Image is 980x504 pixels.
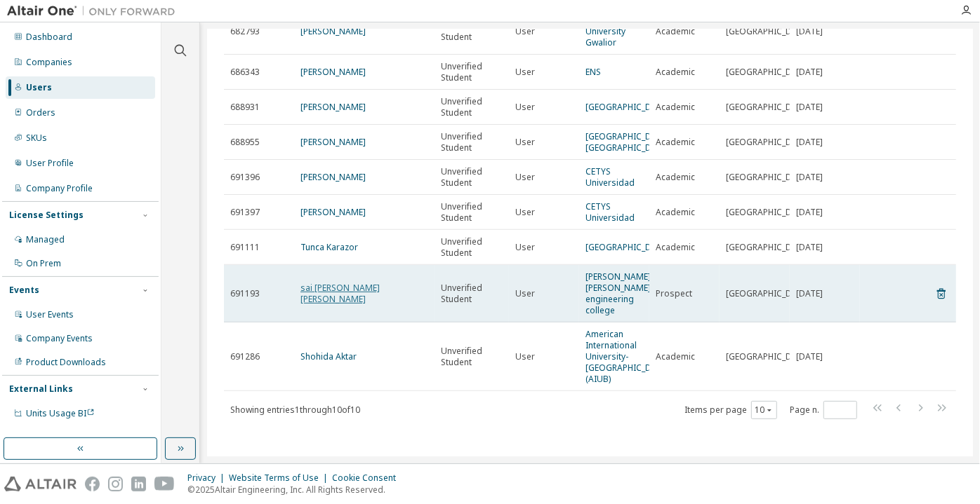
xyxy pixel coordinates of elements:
[656,67,695,78] span: Academic
[300,25,366,37] a: [PERSON_NAME]
[585,165,635,189] a: CETYS Universidad
[796,288,823,299] span: [DATE]
[755,404,774,416] button: 10
[9,285,39,296] div: Events
[230,242,260,253] span: 691111
[4,477,77,491] img: altair_logo.svg
[585,66,601,78] a: ENS
[441,236,503,259] span: Unverified Student
[26,234,65,245] div: Managed
[332,472,404,484] div: Cookie Consent
[790,401,857,419] span: Page n.
[726,242,810,253] span: [GEOGRAPHIC_DATA]
[656,207,695,218] span: Academic
[441,61,503,83] span: Unverified Student
[26,309,74,320] div: User Events
[26,107,55,118] div: Orders
[515,137,535,148] span: User
[796,207,823,218] span: [DATE]
[656,242,695,253] span: Academic
[26,258,61,269] div: On Prem
[585,241,670,253] a: [GEOGRAPHIC_DATA]
[515,242,535,253] span: User
[300,241,358,253] a: Tunca Karazor
[26,357,106,368] div: Product Downloads
[26,132,47,144] div: SKUs
[656,172,695,183] span: Academic
[726,172,810,183] span: [GEOGRAPHIC_DATA]
[230,404,360,416] span: Showing entries 1 through 10 of 10
[684,401,777,419] span: Items per page
[300,101,366,113] a: [PERSON_NAME]
[230,67,260,78] span: 686343
[131,477,146,491] img: linkedin.svg
[585,130,672,154] a: [GEOGRAPHIC_DATA], [GEOGRAPHIC_DATA]
[187,472,229,484] div: Privacy
[726,137,810,148] span: [GEOGRAPHIC_DATA]
[229,472,332,484] div: Website Terms of Use
[26,407,95,419] span: Units Usage BI
[796,137,823,148] span: [DATE]
[656,137,695,148] span: Academic
[585,14,625,48] a: ITM University Gwalior
[230,26,260,37] span: 682793
[796,67,823,78] span: [DATE]
[230,102,260,113] span: 688931
[187,484,404,496] p: © 2025 Altair Engineering, Inc. All Rights Reserved.
[300,206,366,218] a: [PERSON_NAME]
[26,333,93,344] div: Company Events
[796,102,823,113] span: [DATE]
[726,67,810,78] span: [GEOGRAPHIC_DATA]
[300,136,366,148] a: [PERSON_NAME]
[441,166,503,189] span: Unverified Student
[726,26,810,37] span: [GEOGRAPHIC_DATA]
[230,137,260,148] span: 688955
[154,477,175,491] img: youtube.svg
[656,288,692,299] span: Prospect
[585,200,635,224] a: CETYS Universidad
[108,477,123,491] img: instagram.svg
[796,172,823,183] span: [DATE]
[515,288,535,299] span: User
[26,158,74,169] div: User Profile
[9,210,84,221] div: License Settings
[726,351,810,362] span: [GEOGRAPHIC_DATA]
[300,282,380,305] a: sai [PERSON_NAME] [PERSON_NAME]
[656,26,695,37] span: Academic
[656,351,695,362] span: Academic
[26,32,72,43] div: Dashboard
[441,201,503,224] span: Unverified Student
[300,66,366,78] a: [PERSON_NAME]
[585,271,651,316] a: [PERSON_NAME] [PERSON_NAME] engineering college
[796,26,823,37] span: [DATE]
[656,102,695,113] span: Academic
[515,102,535,113] span: User
[441,282,503,305] span: Unverified Student
[726,207,810,218] span: [GEOGRAPHIC_DATA]
[515,207,535,218] span: User
[26,183,93,194] div: Company Profile
[230,207,260,218] span: 691397
[7,4,183,18] img: Altair One
[441,131,503,154] span: Unverified Student
[230,288,260,299] span: 691193
[515,26,535,37] span: User
[726,102,810,113] span: [GEOGRAPHIC_DATA]
[300,171,366,183] a: [PERSON_NAME]
[515,67,535,78] span: User
[515,172,535,183] span: User
[796,351,823,362] span: [DATE]
[26,82,52,93] div: Users
[726,288,810,299] span: [GEOGRAPHIC_DATA]
[230,172,260,183] span: 691396
[230,351,260,362] span: 691286
[515,351,535,362] span: User
[441,96,503,118] span: Unverified Student
[585,328,670,385] a: American International University-[GEOGRAPHIC_DATA](AIUB)
[300,350,357,362] a: Shohida Aktar
[796,242,823,253] span: [DATE]
[85,477,100,491] img: facebook.svg
[585,101,670,113] a: [GEOGRAPHIC_DATA]
[26,57,72,68] div: Companies
[441,346,503,368] span: Unverified Student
